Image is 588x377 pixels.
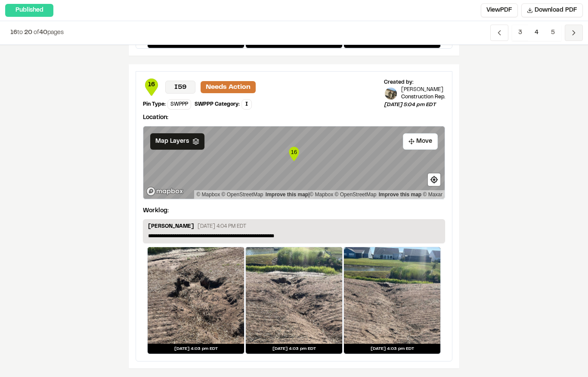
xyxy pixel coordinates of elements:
[512,25,529,41] span: 3
[309,192,333,198] a: Mapbox
[403,133,438,150] button: Move
[490,25,583,41] nav: Navigation
[24,30,32,35] span: 20
[143,113,445,123] p: Location:
[165,81,195,94] p: I59
[241,99,252,110] div: I
[344,344,440,354] div: [DATE] 4:03 pm EDT
[528,25,545,41] span: 4
[384,79,445,86] div: Created by:
[521,3,583,17] button: Download PDF
[428,173,440,186] button: Find my location
[147,247,244,354] a: [DATE] 4:03 pm EDT
[545,25,561,41] span: 5
[335,192,377,198] a: OpenStreetMap
[196,190,443,199] div: |
[266,192,308,198] a: Map feedback
[5,4,53,17] div: Published
[222,192,263,198] a: OpenStreetMap
[196,192,220,198] a: Mapbox
[384,101,445,109] p: [DATE] 5:04 pm EDT
[481,3,518,17] button: ViewPDF
[198,223,246,230] p: [DATE] 4:04 PM EDT
[195,101,240,108] div: SWPPP Category:
[291,149,297,155] text: 16
[423,192,443,198] a: Maxar
[401,86,445,94] p: [PERSON_NAME]
[245,247,343,354] a: [DATE] 4:03 pm EDT
[143,126,445,199] canvas: Map
[288,145,300,163] div: Map marker
[155,137,189,146] span: Map Layers
[143,80,160,90] span: 16
[535,6,577,15] span: Download PDF
[201,81,256,93] p: Needs Action
[39,30,47,35] span: 40
[10,28,64,38] p: to of pages
[401,93,445,101] p: Construction Rep.
[167,99,191,110] div: SWPPP
[148,344,244,354] div: [DATE] 4:03 pm EDT
[379,192,421,198] a: Improve this map
[344,247,441,354] a: [DATE] 4:03 pm EDT
[146,186,184,196] a: Mapbox logo
[143,206,169,216] p: Worklog:
[143,101,166,108] div: Pin Type:
[246,344,342,354] div: [DATE] 4:03 pm EDT
[148,223,194,232] p: [PERSON_NAME]
[10,30,17,35] span: 16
